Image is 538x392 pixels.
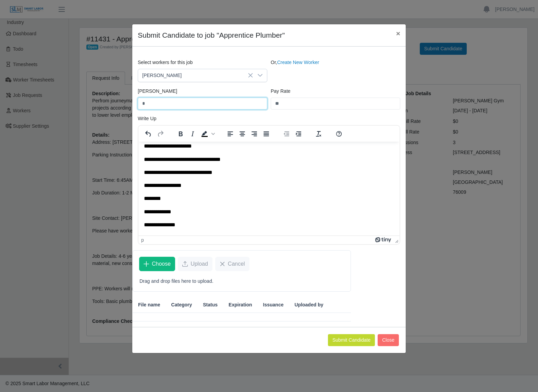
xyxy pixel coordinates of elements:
[187,129,198,139] button: Italic
[139,257,175,271] button: Choose
[248,129,260,139] button: Align right
[138,59,193,66] label: Select workers for this job
[293,129,304,139] button: Increase indent
[138,30,285,41] h4: Submit Candidate to job "Apprentice Plumber"
[203,301,218,308] span: Status
[175,129,186,139] button: Bold
[138,301,160,308] span: File name
[333,129,345,139] button: Help
[281,129,292,139] button: Decrease indent
[215,257,249,271] button: Cancel
[271,88,291,95] label: Pay Rate
[228,260,245,268] span: Cancel
[155,129,166,139] button: Redo
[263,301,284,308] span: Issuance
[392,236,400,244] div: Press the Up and Down arrow keys to resize the editor.
[229,301,252,308] span: Expiration
[269,59,402,82] div: Or,
[152,260,171,268] span: Choose
[391,24,406,42] button: Close
[396,29,400,37] span: ×
[141,237,144,243] div: p
[236,129,248,139] button: Align center
[277,60,319,65] a: Create New Worker
[260,129,272,139] button: Justify
[328,334,375,346] button: Submit Candidate
[138,115,156,122] label: Write Up
[378,334,399,346] button: Close
[294,301,323,308] span: Uploaded by
[313,129,325,139] button: Clear formatting
[224,129,236,139] button: Align left
[138,69,253,82] span: MacArthur Baker
[171,301,192,308] span: Category
[375,237,392,243] a: Powered by Tiny
[199,129,216,139] div: Background color Black
[138,88,177,95] label: [PERSON_NAME]
[191,260,208,268] span: Upload
[143,129,154,139] button: Undo
[178,257,212,271] button: Upload
[139,278,344,285] p: Drag and drop files here to upload.
[138,142,400,236] iframe: Rich Text Area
